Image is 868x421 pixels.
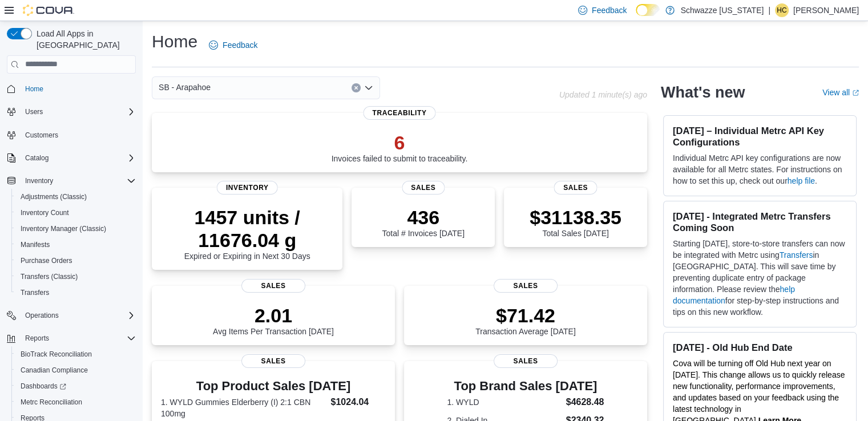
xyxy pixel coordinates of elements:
button: Inventory [21,174,58,188]
button: Transfers [11,285,140,301]
button: Reports [2,330,140,346]
span: Inventory [25,176,53,185]
span: Manifests [21,240,50,249]
dt: 1. WYLD Gummies Elderberry (I) 2:1 CBN 100mg [161,396,326,419]
button: Customers [2,127,140,143]
span: Adjustments (Classic) [16,190,136,204]
a: help documentation [673,285,795,305]
button: Operations [2,307,140,323]
button: Adjustments (Classic) [11,189,140,205]
a: help file [788,176,815,185]
svg: External link [852,90,859,96]
span: BioTrack Reconciliation [21,350,92,359]
span: Purchase Orders [21,256,72,265]
p: | [768,3,770,17]
button: Operations [21,309,63,322]
span: Customers [25,131,58,140]
span: Load All Apps in [GEOGRAPHIC_DATA] [32,28,136,51]
button: Open list of options [364,83,373,92]
span: HC [777,3,786,17]
span: Transfers (Classic) [16,270,136,284]
span: Reports [21,331,136,345]
a: Inventory Manager (Classic) [16,222,111,236]
span: Feedback [223,39,257,51]
button: Clear input [352,83,361,92]
span: Sales [241,279,305,293]
span: Metrc Reconciliation [16,395,136,409]
dd: $4628.48 [566,395,604,409]
a: Home [21,82,48,96]
a: View allExternal link [822,88,859,97]
span: Inventory Count [21,208,69,217]
span: Home [25,84,43,94]
span: Traceability [363,106,435,120]
p: 1457 units / 11676.04 g [161,206,333,252]
span: Operations [25,311,59,320]
p: [PERSON_NAME] [793,3,859,17]
button: Inventory Count [11,205,140,221]
span: Users [21,105,136,119]
span: Canadian Compliance [16,363,136,377]
a: Adjustments (Classic) [16,190,91,204]
h3: [DATE] - Old Hub End Date [673,342,847,353]
span: Sales [402,181,445,195]
a: BioTrack Reconciliation [16,347,96,361]
p: Starting [DATE], store-to-store transfers can now be integrated with Metrc using in [GEOGRAPHIC_D... [673,238,847,318]
span: Customers [21,128,136,142]
div: Holly Carpenter [775,3,789,17]
button: Inventory [2,173,140,189]
span: Metrc Reconciliation [21,398,82,407]
span: SB - Arapahoe [159,80,211,94]
h3: [DATE] – Individual Metrc API Key Configurations [673,125,847,148]
span: Catalog [25,153,49,163]
a: Manifests [16,238,54,252]
span: Users [25,107,43,116]
input: Dark Mode [636,4,660,16]
a: Dashboards [16,379,71,393]
span: Dashboards [16,379,136,393]
h3: Top Brand Sales [DATE] [447,379,604,393]
span: Operations [21,309,136,322]
div: Total Sales [DATE] [530,206,621,238]
a: Customers [21,128,63,142]
button: Users [21,105,47,119]
button: Catalog [2,150,140,166]
span: Dashboards [21,382,66,391]
button: Manifests [11,237,140,253]
dt: 1. WYLD [447,396,561,408]
button: Inventory Manager (Classic) [11,221,140,237]
a: Metrc Reconciliation [16,395,87,409]
p: 2.01 [213,304,334,327]
button: BioTrack Reconciliation [11,346,140,362]
span: Inventory Count [16,206,136,220]
span: Transfers [16,286,136,299]
span: Inventory Manager (Classic) [16,222,136,236]
dd: $1024.04 [330,395,385,409]
span: Canadian Compliance [21,366,88,375]
a: Canadian Compliance [16,363,92,377]
span: Catalog [21,151,136,165]
a: Inventory Count [16,206,74,220]
p: $31138.35 [530,206,621,229]
span: Sales [241,354,305,368]
span: Adjustments (Classic) [21,192,87,201]
p: $71.42 [475,304,576,327]
div: Avg Items Per Transaction [DATE] [213,304,334,336]
span: Inventory [21,174,136,188]
span: Feedback [592,5,627,16]
h3: [DATE] - Integrated Metrc Transfers Coming Soon [673,211,847,233]
span: Transfers (Classic) [21,272,78,281]
span: Inventory Manager (Classic) [21,224,106,233]
a: Transfers [780,250,813,260]
a: Dashboards [11,378,140,394]
span: Sales [554,181,597,195]
button: Canadian Compliance [11,362,140,378]
a: Transfers [16,286,54,299]
span: Sales [494,279,558,293]
p: 436 [382,206,464,229]
span: Reports [25,334,49,343]
span: BioTrack Reconciliation [16,347,136,361]
span: Inventory [217,181,278,195]
a: Feedback [204,34,262,56]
